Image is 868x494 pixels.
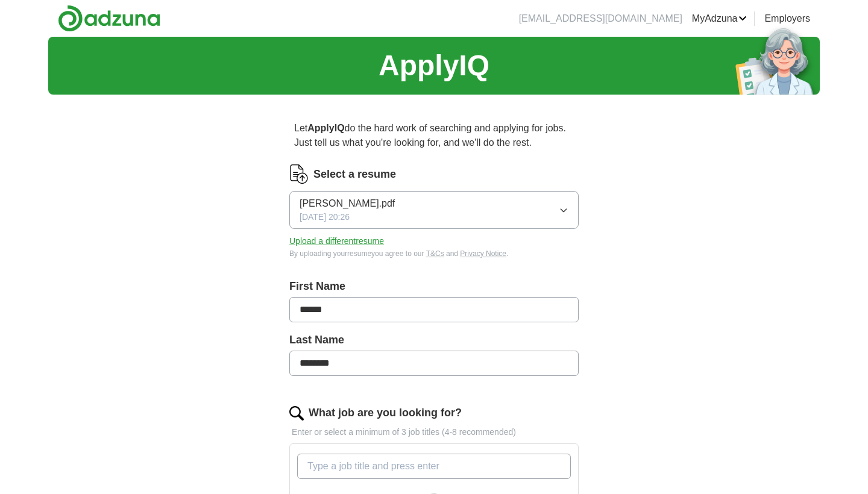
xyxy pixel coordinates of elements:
[426,249,444,258] a: T&Cs
[289,426,579,439] p: Enter or select a minimum of 3 job titles (4-8 recommended)
[289,191,579,229] button: [PERSON_NAME].pdf[DATE] 20:26
[300,211,350,224] span: [DATE] 20:26
[519,11,682,26] li: [EMAIL_ADDRESS][DOMAIN_NAME]
[289,164,309,184] img: CV Icon
[58,5,160,32] img: Adzuna logo
[309,405,462,421] label: What job are you looking for?
[289,406,304,421] img: search.png
[289,235,384,248] button: Upload a differentresume
[289,332,579,348] label: Last Name
[297,454,571,479] input: Type a job title and press enter
[307,123,344,133] strong: ApplyIQ
[692,11,747,26] a: MyAdzuna
[764,11,810,26] a: Employers
[289,248,579,259] div: By uploading your resume you agree to our and .
[300,196,395,211] span: [PERSON_NAME].pdf
[460,249,506,258] a: Privacy Notice
[289,116,579,155] p: Let do the hard work of searching and applying for jobs. Just tell us what you're looking for, an...
[379,44,489,87] h1: ApplyIQ
[313,166,396,183] label: Select a resume
[289,278,579,295] label: First Name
